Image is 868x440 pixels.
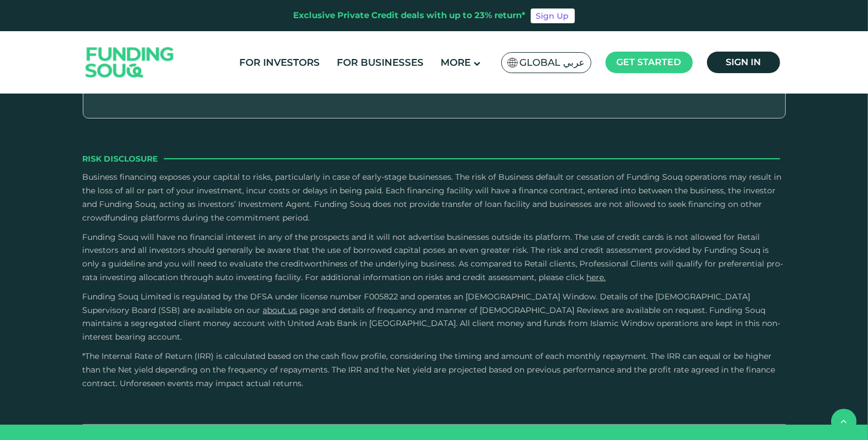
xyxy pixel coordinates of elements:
[617,57,681,67] span: Get started
[831,409,857,434] button: back
[334,53,426,72] a: For Businesses
[726,57,761,67] span: Sign in
[520,56,585,69] span: Global عربي
[83,232,784,282] span: Funding Souq will have no financial interest in any of the prospects and it will not advertise bu...
[83,291,751,315] span: Funding Souq Limited is regulated by the DFSA under license number F005822 and operates an [DEMOG...
[707,52,780,73] a: Sign in
[83,350,786,390] p: *The Internal Rate of Return (IRR) is calculated based on the cash flow profile, considering the ...
[531,9,575,23] a: Sign Up
[236,53,323,72] a: For Investors
[294,9,526,22] div: Exclusive Private Credit deals with up to 23% return*
[507,58,518,67] img: SA Flag
[587,272,606,282] a: here.
[441,57,471,68] span: More
[83,171,786,225] p: Business financing exposes your capital to risks, particularly in case of early-stage businesses....
[83,153,158,165] span: Risk Disclosure
[83,305,781,342] span: and details of frequency and manner of [DEMOGRAPHIC_DATA] Reviews are available on request. Fundi...
[263,305,298,315] a: About Us
[74,34,185,91] img: Logo
[300,305,320,315] span: page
